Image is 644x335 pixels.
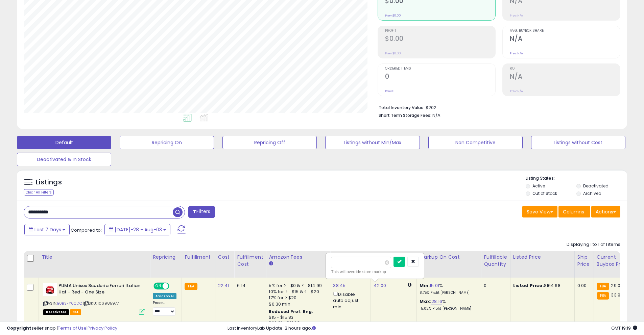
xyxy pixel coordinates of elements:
[269,295,325,301] div: 17% for > $20
[591,206,620,217] button: Actions
[379,105,425,110] b: Total Inventory Value:
[428,136,523,149] button: Non Competitive
[420,254,478,261] div: Markup on Cost
[88,325,117,331] a: Privacy Policy
[333,282,345,289] a: 38.45
[513,283,569,289] div: $164.68
[185,283,197,290] small: FBA
[597,283,609,290] small: FBA
[218,254,232,261] div: Cost
[510,35,620,44] h2: N/A
[567,241,620,248] div: Displaying 1 to 1 of 1 items
[325,136,420,149] button: Listings without Min/Max
[385,51,401,55] small: Prev: $0.00
[237,283,261,289] div: 6.14
[510,67,620,71] span: ROI
[431,298,442,305] a: 28.16
[385,73,495,82] h2: 0
[420,282,430,289] b: Min:
[218,282,229,289] a: 22.41
[611,292,623,298] span: 33.94
[420,299,476,311] div: %
[269,254,327,261] div: Amazon Fees
[36,178,62,187] h5: Listings
[385,29,495,33] span: Profit
[558,206,590,217] button: Columns
[7,325,117,332] div: seller snap | |
[510,14,523,18] small: Prev: N/A
[17,136,111,149] button: Default
[120,136,214,149] button: Repricing On
[331,268,419,275] div: This will override store markup
[532,183,545,189] label: Active
[43,309,69,315] span: All listings that are unavailable for purchase on Amazon for any reason other than out-of-stock
[153,293,176,299] div: Amazon AI
[510,89,523,93] small: Prev: N/A
[385,89,395,93] small: Prev: 0
[513,282,544,289] b: Listed Price:
[611,325,637,331] span: 2025-08-11 19:19 GMT
[58,283,141,297] b: PUMA Unisex Scuderia Ferrari Italian Hat - Red - One Size
[385,14,401,18] small: Prev: $0.00
[24,224,70,235] button: Last 7 Days
[333,290,365,310] div: Disable auto adjust min
[104,224,170,235] button: [DATE]-28 - Aug-03
[58,325,87,331] a: Terms of Use
[228,325,637,332] div: Last InventoryLab Update: 2 hours ago.
[385,67,495,71] span: Ordered Items
[420,298,431,305] b: Max:
[522,206,557,217] button: Save View
[420,306,476,311] p: 15.02% Profit [PERSON_NAME]
[154,283,163,289] span: ON
[510,51,523,55] small: Prev: N/A
[34,226,61,233] span: Last 7 Days
[42,254,147,261] div: Title
[222,136,317,149] button: Repricing Off
[510,73,620,82] h2: N/A
[577,254,591,268] div: Ship Price
[17,153,111,166] button: Deactivated & In Stock
[531,136,625,149] button: Listings without Cost
[269,309,313,314] b: Reduced Prof. Rng.
[269,261,273,267] small: Amazon Fees.
[484,254,507,268] div: Fulfillable Quantity
[185,254,212,261] div: Fulfillment
[611,282,623,289] span: 29.05
[70,309,81,315] span: FBA
[153,254,179,261] div: Repricing
[583,183,609,189] label: Deactivated
[597,254,631,268] div: Current Buybox Price
[153,301,176,316] div: Preset:
[379,103,615,111] li: $202
[43,283,145,314] div: ASIN:
[420,283,476,295] div: %
[24,189,54,196] div: Clear All Filters
[513,254,572,261] div: Listed Price
[269,301,325,307] div: $0.30 min
[432,112,440,119] span: N/A
[7,325,31,331] strong: Copyright
[269,320,325,326] div: $20.01 - $21.68
[484,283,505,289] div: 0
[385,35,495,44] h2: $0.00
[188,206,215,218] button: Filters
[563,208,584,215] span: Columns
[83,301,120,306] span: | SKU: 1069859771
[57,301,82,306] a: B0BSFY6CDQ
[269,315,325,320] div: $15 - $15.83
[379,112,431,118] b: Short Term Storage Fees:
[577,283,589,289] div: 0.00
[597,292,609,300] small: FBA
[420,290,476,295] p: 8.75% Profit [PERSON_NAME]
[71,227,102,233] span: Compared to:
[43,283,57,296] img: 41amM8hRrsL._SL40_.jpg
[526,175,627,182] p: Listing States:
[237,254,263,268] div: Fulfillment Cost
[583,190,601,196] label: Archived
[408,283,411,287] i: Calculated using Dynamic Max Price.
[532,190,557,196] label: Out of Stock
[430,282,439,289] a: 15.01
[269,289,325,295] div: 10% for >= $15 & <= $20
[115,226,162,233] span: [DATE]-28 - Aug-03
[168,283,179,289] span: OFF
